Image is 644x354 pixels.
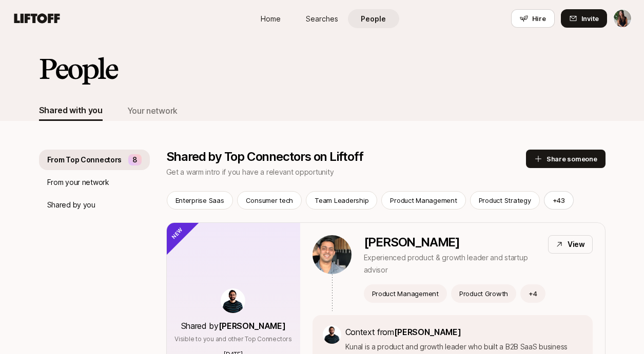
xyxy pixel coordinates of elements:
button: Shared with you [39,100,103,121]
span: Searches [306,13,338,24]
p: Team Leadership [315,195,368,205]
p: Shared by you [47,199,95,211]
p: Context from [345,325,582,339]
div: Shared with you [39,103,103,117]
span: Invite [581,13,599,24]
button: Share someone [526,150,606,168]
span: People [361,13,386,24]
p: From your network [47,176,109,189]
button: Invite [561,9,607,28]
p: [PERSON_NAME] [364,235,540,249]
p: From Top Connectors [47,154,122,166]
p: Product Management [390,195,457,205]
p: 8 [132,154,138,166]
h2: People [39,53,117,84]
p: Shared by Top Connectors on Liftoff [166,150,526,164]
img: ACg8ocIkDTL3-aTJPCC6zF-UTLIXBF4K0l6XE8Bv4u6zd-KODelM=s160-c [323,325,341,344]
p: Product Management [372,288,439,299]
span: Hire [532,13,546,24]
span: Home [261,13,281,24]
img: ACg8ocIkDTL3-aTJPCC6zF-UTLIXBF4K0l6XE8Bv4u6zd-KODelM=s160-c [221,288,245,313]
p: Product Strategy [479,195,531,205]
p: Shared by [181,319,286,332]
a: Home [245,9,297,28]
img: 1cf5e339_9344_4c28_b1fe_dc3ceac21bee.jpg [313,235,352,274]
p: Enterprise Saas [175,195,224,205]
p: View [568,238,585,251]
p: Consumer tech [246,195,294,205]
span: [PERSON_NAME] [219,321,286,331]
a: Searches [297,9,348,28]
a: People [348,9,399,28]
p: Visible to you and other Top Connectors [174,335,292,344]
img: Ciara Cornette [614,10,631,27]
p: Experienced product & growth leader and startup advisor [364,252,540,276]
div: New [149,205,200,256]
div: Your network [127,104,178,117]
button: +43 [544,191,574,210]
p: Get a warm intro if you have a relevant opportunity [166,166,526,178]
p: Product Growth [459,288,508,299]
button: Ciara Cornette [613,9,632,28]
span: [PERSON_NAME] [394,327,461,337]
button: Your network [127,100,178,121]
button: Hire [511,9,555,28]
button: +4 [520,284,545,303]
